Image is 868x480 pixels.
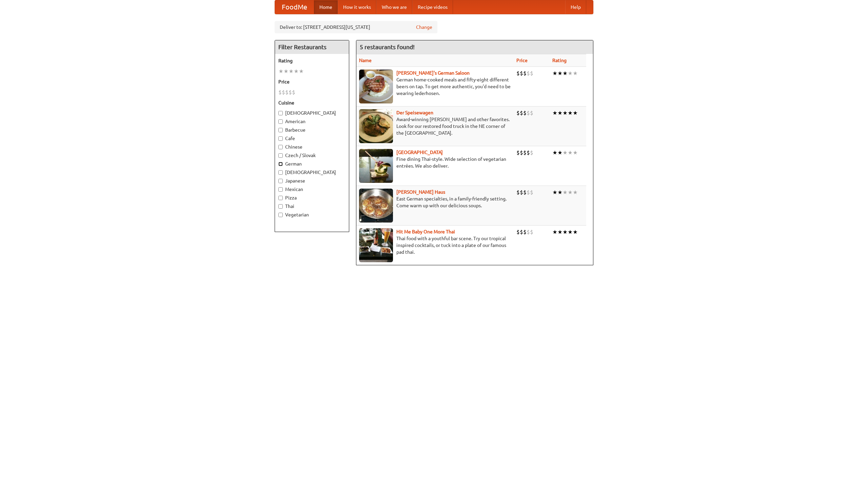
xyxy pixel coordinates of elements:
li: $ [530,70,533,77]
li: ★ [278,68,283,75]
input: [DEMOGRAPHIC_DATA] [278,111,283,115]
label: Japanese [278,177,346,184]
li: ★ [563,70,568,77]
li: $ [523,228,527,236]
input: Pizza [278,196,283,200]
li: ★ [557,70,563,77]
li: ★ [557,149,563,156]
li: $ [527,189,530,196]
img: kohlhaus.jpg [359,189,393,223]
li: ★ [573,189,578,196]
li: $ [516,228,520,236]
input: Thai [278,204,283,209]
li: ★ [568,149,573,156]
li: ★ [552,70,557,77]
label: [DEMOGRAPHIC_DATA] [278,110,346,116]
li: $ [530,189,533,196]
li: $ [520,70,523,77]
p: German home-cooked meals and fifty-eight different beers on tap. To get more authentic, you'd nee... [359,76,511,97]
label: Cafe [278,135,346,142]
a: Der Speisewagen [396,110,433,115]
a: [GEOGRAPHIC_DATA] [396,150,443,155]
h5: Rating [278,57,346,64]
a: Help [565,0,586,14]
label: Czech / Slovak [278,152,346,159]
li: $ [523,149,527,156]
li: ★ [557,109,563,117]
li: ★ [299,68,304,75]
img: babythai.jpg [359,228,393,262]
li: ★ [573,228,578,236]
input: German [278,162,283,166]
li: ★ [568,70,573,77]
li: ★ [563,228,568,236]
a: Change [416,24,432,31]
label: Thai [278,203,346,210]
li: $ [527,109,530,117]
h5: Cuisine [278,99,346,106]
a: [PERSON_NAME]'s German Saloon [396,70,470,76]
li: $ [292,89,295,96]
li: ★ [568,109,573,117]
li: ★ [294,68,299,75]
label: Chinese [278,143,346,150]
li: $ [530,228,533,236]
label: Vegetarian [278,211,346,218]
li: ★ [563,189,568,196]
a: [PERSON_NAME] Haus [396,189,445,195]
a: FoodMe [275,0,314,14]
li: ★ [283,68,289,75]
li: ★ [552,228,557,236]
a: Rating [552,58,567,63]
li: ★ [573,149,578,156]
li: $ [520,228,523,236]
label: American [278,118,346,125]
li: $ [285,89,289,96]
li: $ [523,109,527,117]
a: Who we are [376,0,412,14]
input: Japanese [278,179,283,183]
li: ★ [573,109,578,117]
label: Pizza [278,194,346,201]
a: Home [314,0,338,14]
h4: Filter Restaurants [275,40,349,54]
a: Hit Me Baby One More Thai [396,229,455,234]
input: [DEMOGRAPHIC_DATA] [278,170,283,175]
input: Vegetarian [278,213,283,217]
input: American [278,119,283,124]
li: ★ [573,70,578,77]
li: ★ [568,189,573,196]
li: $ [516,149,520,156]
li: ★ [552,149,557,156]
img: satay.jpg [359,149,393,183]
li: ★ [557,189,563,196]
li: ★ [568,228,573,236]
label: Barbecue [278,127,346,133]
li: $ [523,189,527,196]
ng-pluralize: 5 restaurants found! [360,44,415,50]
a: Name [359,58,372,63]
label: [DEMOGRAPHIC_DATA] [278,169,346,176]
li: $ [520,149,523,156]
label: German [278,160,346,167]
li: $ [530,149,533,156]
li: $ [516,70,520,77]
a: Recipe videos [412,0,453,14]
li: $ [527,228,530,236]
li: $ [520,109,523,117]
li: $ [520,189,523,196]
li: $ [289,89,292,96]
a: Price [516,58,528,63]
div: Deliver to: [STREET_ADDRESS][US_STATE] [275,21,437,33]
input: Chinese [278,145,283,149]
label: Mexican [278,186,346,193]
li: $ [527,149,530,156]
input: Mexican [278,187,283,192]
li: ★ [552,189,557,196]
li: $ [530,109,533,117]
p: East German specialties, in a family-friendly setting. Come warm up with our delicious soups. [359,195,511,209]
